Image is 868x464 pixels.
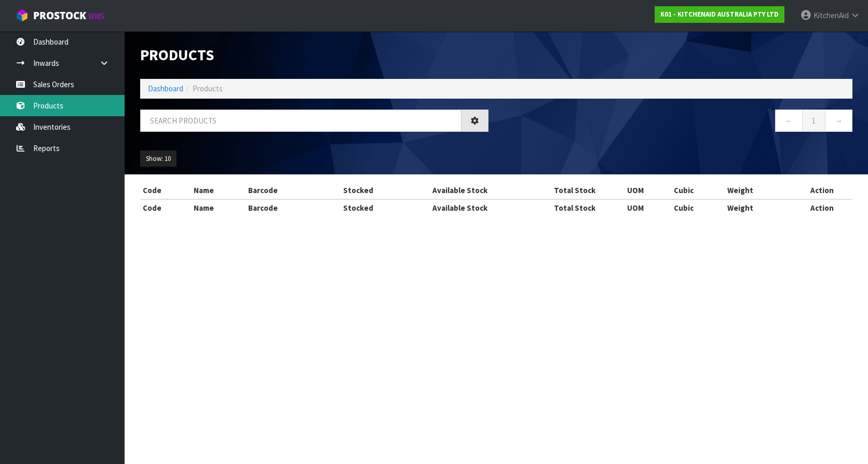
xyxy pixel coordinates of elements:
[802,110,825,132] a: 1
[525,182,625,199] th: Total Stock
[396,199,524,216] th: Available Stock
[140,110,462,132] input: Search products
[775,110,803,132] a: ←
[140,182,191,199] th: Code
[725,199,791,216] th: Weight
[320,182,396,199] th: Stocked
[504,110,852,135] nav: Page navigation
[625,182,671,199] th: UOM
[148,84,183,93] a: Dashboard
[140,151,177,167] button: Show: 10
[825,110,852,132] a: →
[246,199,320,216] th: Barcode
[16,9,29,22] img: cube-alt.png
[191,199,246,216] th: Name
[191,182,246,199] th: Name
[396,182,524,199] th: Available Stock
[246,182,320,199] th: Barcode
[813,10,849,20] span: KitchenAid
[525,199,625,216] th: Total Stock
[320,199,396,216] th: Stocked
[791,199,852,216] th: Action
[193,84,223,93] span: Products
[140,47,489,63] h1: Products
[725,182,791,199] th: Weight
[671,199,725,216] th: Cubic
[671,182,725,199] th: Cubic
[660,10,779,19] strong: K01 - KITCHENAID AUSTRALIA PTY LTD
[625,199,671,216] th: UOM
[88,11,104,21] small: WMS
[33,9,86,22] span: ProStock
[140,199,191,216] th: Code
[791,182,852,199] th: Action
